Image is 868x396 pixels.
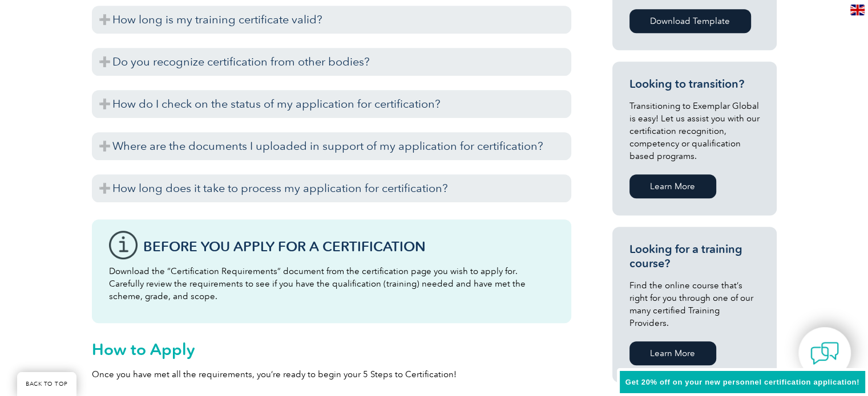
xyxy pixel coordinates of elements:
[629,9,751,33] a: Download Template
[629,242,760,271] h3: Looking for a training course?
[850,5,865,15] img: en
[92,368,571,381] p: Once you have met all the requirements, you’re ready to begin your 5 Steps to Certification!
[629,174,716,198] a: Learn More
[92,340,571,358] h2: How to Apply
[92,174,571,202] h3: How long does it take to process my application for certification?
[629,279,760,329] p: Find the online course that’s right for you through one of our many certified Training Providers.
[92,132,571,160] h3: Where are the documents I uploaded in support of my application for certification?
[629,341,716,365] a: Learn More
[625,378,859,386] span: Get 20% off on your new personnel certification application!
[143,239,554,254] h3: Before You Apply For a Certification
[92,90,571,118] h3: How do I check on the status of my application for certification?
[629,100,760,162] p: Transitioning to Exemplar Global is easy! Let us assist you with our certification recognition, c...
[629,77,760,91] h3: Looking to transition?
[810,339,839,368] img: contact-chat.png
[109,265,554,303] p: Download the “Certification Requirements” document from the certification page you wish to apply ...
[92,48,571,76] h3: Do you recognize certification from other bodies?
[17,372,76,396] a: BACK TO TOP
[92,6,571,34] h3: How long is my training certificate valid?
